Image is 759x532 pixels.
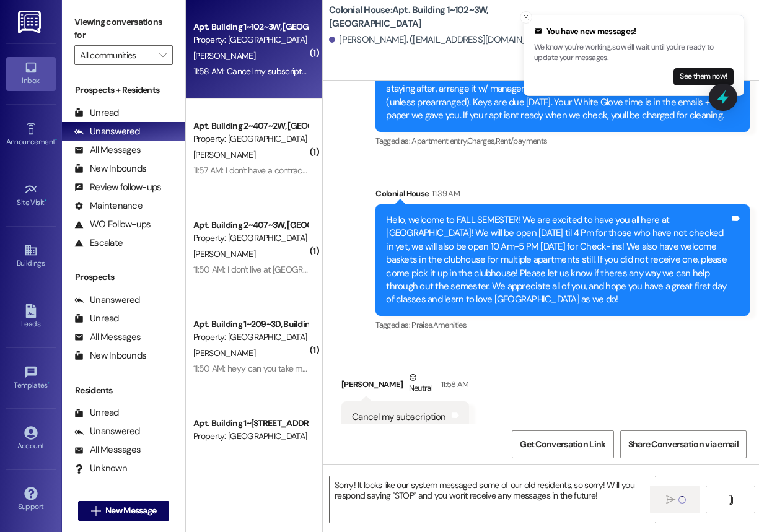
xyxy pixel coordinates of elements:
[55,136,57,144] span: •
[520,438,605,451] span: Get Conversation Link
[193,430,308,443] div: Property: [GEOGRAPHIC_DATA]
[74,406,119,419] div: Unread
[375,316,750,334] div: Tagged as:
[74,199,143,212] div: Maintenance
[330,476,656,523] textarea: Sorry! It looks like our system messaged some of our old residents, so sorry! Will you respond sa...
[74,237,123,250] div: Escalate
[74,425,140,438] div: Unanswered
[193,264,507,275] div: 11:50 AM: I don't live at [GEOGRAPHIC_DATA] and haven't lived here since [DATE] or 2022
[6,240,56,273] a: Buildings
[193,219,308,232] div: Apt. Building 2~407~3W, [GEOGRAPHIC_DATA]
[62,84,185,97] div: Prospects + Residents
[193,363,405,374] div: 11:50 AM: heyy can you take me off your texting list pleasee
[375,187,750,204] div: Colonial House
[74,181,161,194] div: Review follow-ups
[91,506,100,516] i: 
[193,331,308,344] div: Property: [GEOGRAPHIC_DATA]
[329,33,557,46] div: [PERSON_NAME]. ([EMAIL_ADDRESS][DOMAIN_NAME])
[193,66,312,77] div: 11:58 AM: Cancel my subscription
[534,42,734,64] p: We know you're working, so we'll wait until you're ready to update your messages.
[386,214,730,307] div: Hello, welcome to FALL SEMESTER! We are excited to have you all here at [GEOGRAPHIC_DATA]! We wil...
[666,495,675,505] i: 
[467,136,496,146] span: Charges ,
[74,107,119,120] div: Unread
[341,371,469,401] div: [PERSON_NAME]
[74,312,119,325] div: Unread
[411,320,432,330] span: Praise ,
[193,133,308,146] div: Property: [GEOGRAPHIC_DATA]
[159,50,166,60] i: 
[406,371,435,397] div: Neutral
[18,11,43,33] img: ResiDesk Logo
[74,462,127,475] div: Unknown
[193,20,308,33] div: Apt. Building 1~102~3W, [GEOGRAPHIC_DATA]
[48,379,50,388] span: •
[352,411,446,424] div: Cancel my subscription
[6,179,56,212] a: Site Visit •
[193,33,308,46] div: Property: [GEOGRAPHIC_DATA]
[74,218,151,231] div: WO Follow-ups
[45,196,46,205] span: •
[193,50,255,61] span: [PERSON_NAME]
[534,25,734,38] div: You have new messages!
[329,4,577,30] b: Colonial House: Apt. Building 1~102~3W, [GEOGRAPHIC_DATA]
[193,165,380,176] div: 11:57 AM: I don't have a contract here anymore, right?
[193,232,308,245] div: Property: [GEOGRAPHIC_DATA]
[74,12,173,45] label: Viewing conversations for
[74,162,146,175] div: New Inbounds
[74,294,140,307] div: Unanswered
[193,120,308,133] div: Apt. Building 2~407~2W, [GEOGRAPHIC_DATA]
[62,271,185,284] div: Prospects
[193,318,308,331] div: Apt. Building 1~209~3D, Building [GEOGRAPHIC_DATA]
[496,136,548,146] span: Rent/payments
[726,495,735,505] i: 
[6,300,56,334] a: Leads
[433,320,467,330] span: Amenities
[193,417,308,430] div: Apt. Building 1~[STREET_ADDRESS]
[62,384,185,397] div: Residents
[78,501,170,521] button: New Message
[411,136,467,146] span: Apartment entry ,
[74,349,146,362] div: New Inbounds
[193,248,255,259] span: [PERSON_NAME]
[74,144,141,157] div: All Messages
[512,430,613,458] button: Get Conversation Link
[193,149,255,160] span: [PERSON_NAME]
[74,443,141,456] div: All Messages
[628,438,739,451] span: Share Conversation via email
[6,362,56,395] a: Templates •
[520,11,532,24] button: Close toast
[6,57,56,90] a: Inbox
[80,45,153,65] input: All communities
[6,422,56,456] a: Account
[673,68,734,85] button: See them now!
[386,69,730,123] div: Reminder: White Gloves are [DATE]! You must be out BEFORE your White Glove. If youre staying afte...
[620,430,747,458] button: Share Conversation via email
[105,504,156,517] span: New Message
[193,347,255,359] span: [PERSON_NAME]
[6,483,56,517] a: Support
[429,187,460,200] div: 11:39 AM
[375,132,750,150] div: Tagged as:
[74,125,140,138] div: Unanswered
[74,331,141,344] div: All Messages
[438,378,469,391] div: 11:58 AM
